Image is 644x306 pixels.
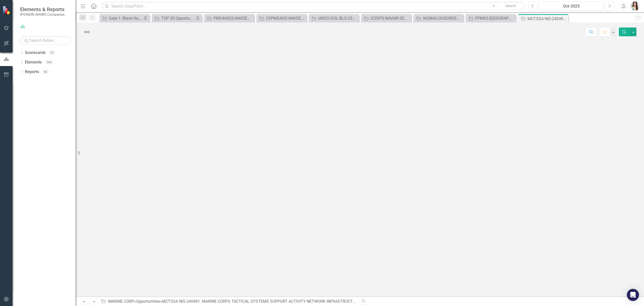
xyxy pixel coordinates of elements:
small: [PERSON_NAME] Companies [20,12,65,16]
a: Opportunities [136,299,160,304]
img: Not Defined [83,28,91,36]
div: IADSS-DOL-BLS-258597: DOL BPA for IT Application Development Support Services [318,15,358,21]
div: PMS460SS-NAVSEA-NAVY-214065: PMS 460 SUPPORT SERVICES (SEAPORT NXG) [214,15,253,21]
a: Gate 1: Black Hat Schedule Report [101,15,142,21]
a: IACMAC-OUSDRDE-DEFENSE-224035: DTIC INFORMATION ANALYSIS CENTERS MULTIPLE AWARD CONTRACT (IAC MAC) [415,15,462,21]
a: IC2DPS-NAVAIR-SEAPORT-238750: INTEGRATED C2 INTELLIGENCE DIVISION PM SPT (SEAPORT NXG [362,15,410,21]
img: Janieva Castro [631,2,640,11]
input: Search ClearPoint... [102,2,525,11]
a: TOP 20 Opportunities ([DATE] Process) [153,15,194,21]
div: IC2DPS-NAVAIR-SEAPORT-238750: INTEGRATED C2 INTELLIGENCE DIVISION PM SPT (SEAPORT NXG [371,15,410,21]
div: MCTSSA NIS-240491: MARINE CORPS TACTICAL SYSTEMS SUPPORT ACTIVITY NETWORK INFRASTRUCTURE SERVICES [528,16,567,22]
div: TOP 20 Opportunities ([DATE] Process) [161,15,194,21]
a: PMS460SS-NAVSEA-NAVY-214065: PMS 460 SUPPORT SERVICES (SEAPORT NXG) [205,15,253,21]
div: FPMSS-[GEOGRAPHIC_DATA]-SEAPORT-242467: (FINANCIAL AND PROGRAM MANAGEMENT SUPPORT SERVICES FPMSS ... [475,15,515,21]
input: Search Below... [20,36,70,45]
div: MCTSSA NIS-240491: MARINE CORPS TACTICAL SYSTEMS SUPPORT ACTIVITY NETWORK INFRASTRUCTURE SERVICES [162,299,379,304]
a: Reports [25,69,39,75]
div: 62 [48,51,56,55]
a: Elements [25,59,42,65]
div: » » [101,299,356,304]
div: Open Intercom Messenger [627,289,639,301]
div: Gate 1: Black Hat Schedule Report [109,15,142,21]
a: Scorecards [25,50,46,56]
span: Elements & Reports [20,6,65,12]
img: ClearPoint Strategy [3,6,11,14]
div: 60 [42,70,50,74]
a: MARINE CORP [108,299,134,304]
a: IADSS-DOL-BLS-258597: DOL BPA for IT Application Development Support Services [310,15,358,21]
span: Search [505,4,516,8]
button: Oct-2025 [539,2,603,11]
div: IACMAC-OUSDRDE-DEFENSE-224035: DTIC INFORMATION ANALYSIS CENTERS MULTIPLE AWARD CONTRACT (IAC MAC) [423,15,462,21]
div: CSPMSADD-NAVSEA-SEAPORT-226874: CUSTOMER SUPPORT AND PROGRAM MANAGEMENT SERVICES FOR THE AIR DOMI... [266,15,305,21]
button: Search [498,3,523,10]
div: 266 [44,60,54,65]
a: FPMSS-[GEOGRAPHIC_DATA]-SEAPORT-242467: (FINANCIAL AND PROGRAM MANAGEMENT SUPPORT SERVICES FPMSS ... [467,15,515,21]
a: CSPMSADD-NAVSEA-SEAPORT-226874: CUSTOMER SUPPORT AND PROGRAM MANAGEMENT SERVICES FOR THE AIR DOMI... [258,15,305,21]
div: Oct-2025 [541,3,602,9]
